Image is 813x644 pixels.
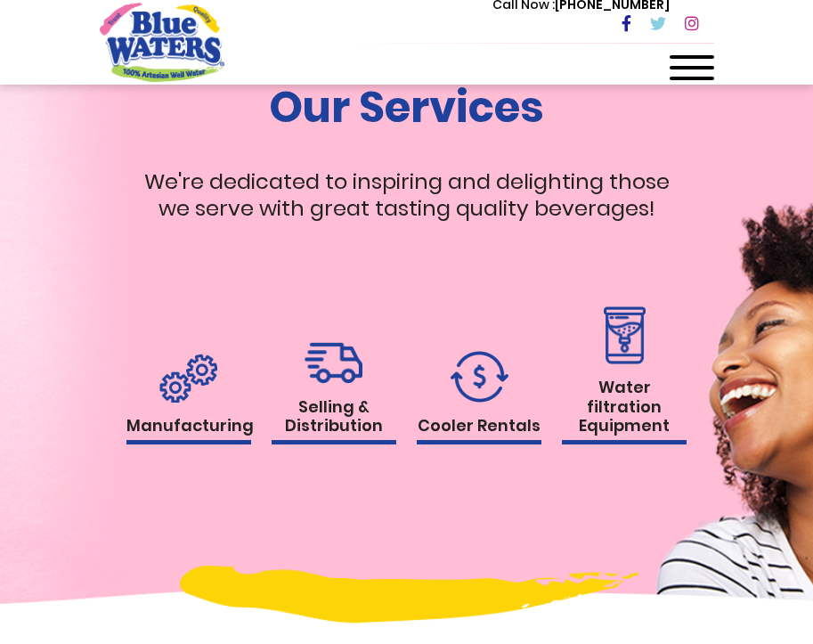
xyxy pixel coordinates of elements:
h1: Our Services [126,82,687,134]
img: rental [159,354,217,403]
a: Manufacturing [126,354,251,444]
h1: Water filtration Equipment [562,378,687,444]
a: store logo [100,3,224,81]
a: Cooler Rentals [417,351,541,445]
h1: Manufacturing [126,416,251,444]
a: Water filtration Equipment [562,306,687,444]
img: rental [451,351,508,404]
h1: Selling & Distribution [272,397,396,444]
img: rental [598,306,650,364]
h1: Cooler Rentals [417,416,541,444]
a: Selling & Distribution [272,342,396,444]
p: We're dedicated to inspiring and delighting those we serve with great tasting quality beverages! [126,168,687,222]
img: rental [305,342,362,384]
